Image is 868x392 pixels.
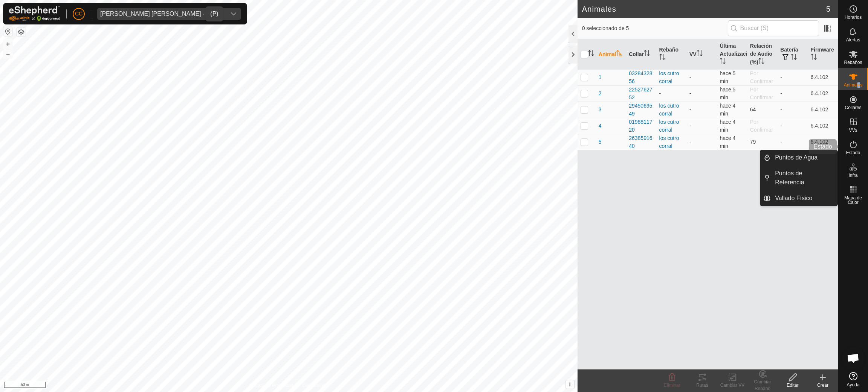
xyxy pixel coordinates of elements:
div: los cutro corral [659,134,683,150]
p-sorticon: Activar para ordenar [811,55,817,61]
td: - [777,85,807,102]
span: 13 oct 2025, 13:15 [720,103,735,117]
span: Horarios [845,15,862,20]
span: Collares [845,105,861,110]
a: Puntos de Referencia [770,166,837,190]
p-sorticon: Activar para ordenar [720,59,726,65]
p-sorticon: Activar para ordenar [697,51,703,57]
td: 6.4.102 [808,85,838,102]
div: 0198811720 [629,118,653,134]
th: Firmware [808,39,838,70]
span: Puntos de Agua [775,153,818,162]
span: Alertas [846,38,860,42]
app-display-virtual-paddock-transition: - [689,106,691,112]
div: 2252762752 [629,86,653,102]
span: Por Confirmar [750,70,773,84]
span: 1 [599,73,602,81]
a: Contáctenos [302,382,327,389]
div: los cutro corral [659,118,683,134]
p-sorticon: Activar para ordenar [616,51,622,57]
div: 2945069549 [629,102,653,118]
td: 6.4.102 [808,134,838,150]
span: 5 [599,138,602,146]
div: - [659,90,683,97]
span: 13 oct 2025, 13:15 [720,119,735,133]
div: 0328432856 [629,70,653,85]
span: VVs [849,128,857,132]
td: - [777,102,807,118]
button: i [566,380,574,389]
span: Eliminar [664,383,680,388]
button: Restablecer Mapa [3,27,12,36]
span: 79 [750,139,756,145]
h2: Animales [582,5,826,14]
span: Mapa de Calor [840,196,866,205]
td: 6.4.102 [808,69,838,85]
th: Rebaño [656,39,686,70]
span: Rebaños [844,60,862,65]
app-display-virtual-paddock-transition: - [689,90,691,96]
div: Cambiar VV [717,382,747,389]
span: 13 oct 2025, 13:15 [720,70,735,84]
span: Jose Luis Garcia Simon - 20662 [97,8,226,20]
div: Cambiar Rebaño [747,378,778,392]
span: 2 [599,90,602,97]
th: Collar [626,39,656,70]
div: Chat abierto [842,347,865,369]
div: 2638591640 [629,134,653,150]
a: Ayuda [838,369,868,390]
td: - [777,134,807,150]
app-display-virtual-paddock-transition: - [689,123,691,129]
span: 13 oct 2025, 13:15 [720,135,735,149]
span: 64 [750,106,756,112]
span: 0 seleccionado de 5 [582,24,728,32]
p-sorticon: Activar para ordenar [588,51,594,57]
span: Animales [844,83,862,87]
th: Animal [596,39,626,70]
span: Estado [846,150,860,155]
p-sorticon: Activar para ordenar [659,55,665,61]
p-sorticon: Activar para ordenar [644,51,650,57]
td: 6.4.102 [808,118,838,134]
button: – [3,49,12,58]
li: Vallado Físico [760,191,837,206]
div: Rutas [687,382,717,389]
span: 5 [826,3,830,15]
div: dropdown trigger [226,8,241,20]
span: 4 [599,122,602,130]
span: Por Confirmar [750,119,773,133]
div: Crear [808,382,838,389]
span: CC [75,10,83,18]
span: Puntos de Referencia [775,169,833,187]
li: Puntos de Agua [760,150,837,165]
span: 3 [599,106,602,114]
div: Editar [778,382,808,389]
span: 13 oct 2025, 13:15 [720,87,735,100]
span: Ayuda [847,383,860,387]
td: 6.4.102 [808,102,838,118]
div: [PERSON_NAME] [PERSON_NAME] - 20662 [100,11,223,17]
span: i [569,381,571,387]
span: Infra [848,173,857,178]
a: Puntos de Agua [770,150,837,165]
th: Última Actualización [717,39,747,70]
p-sorticon: Activar para ordenar [791,55,797,61]
th: VV [686,39,717,70]
th: Batería [777,39,807,70]
td: - [777,118,807,134]
p-sorticon: Activar para ordenar [758,59,764,65]
span: Vallado Físico [775,194,812,203]
input: Buscar (S) [728,20,819,36]
div: los cutro corral [659,102,683,118]
li: Puntos de Referencia [760,166,837,190]
span: Por Confirmar [750,87,773,100]
th: Relación de Audio (%) [747,39,777,70]
a: Vallado Físico [770,191,837,206]
div: los cutro corral [659,70,683,85]
img: Logo Gallagher [9,6,60,21]
button: + [3,40,12,49]
td: - [777,69,807,85]
app-display-virtual-paddock-transition: - [689,74,691,80]
button: Capas del Mapa [17,27,26,36]
a: Política de Privacidad [250,382,293,389]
